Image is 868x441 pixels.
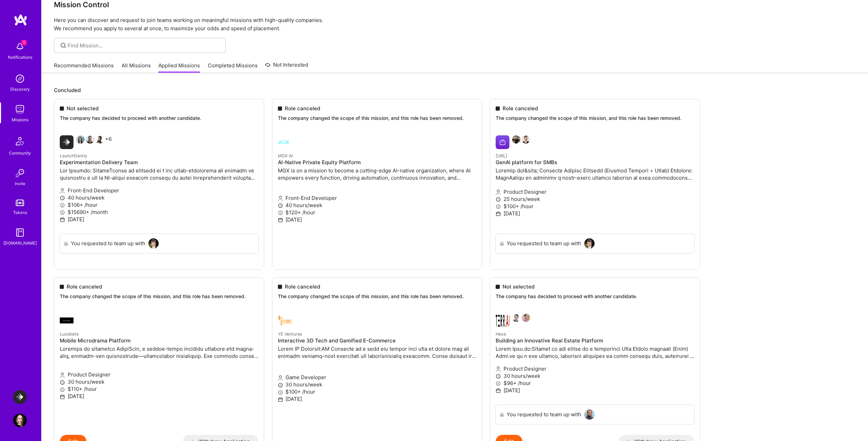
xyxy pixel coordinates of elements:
img: bell [13,40,27,54]
i: icon MoneyGray [496,381,501,386]
p: [DATE] [60,393,258,400]
i: icon Calendar [60,394,65,399]
i: icon MoneyGray [60,387,65,392]
img: tokens [16,200,24,206]
input: Find Mission... [68,42,221,49]
img: Luxobeta company logo [60,314,74,327]
h4: Building an Innovative Real Estate Platform [496,338,694,344]
i: icon Clock [60,380,65,385]
p: $96+ /hour [496,380,694,387]
p: $110+ /hour [60,385,258,393]
small: Luxobeta [60,331,79,337]
img: User Avatar [13,414,27,427]
img: Szymon Stasik [522,314,530,322]
a: User Avatar [11,414,29,427]
img: LaunchDarkly: Experimentation Delivery Team [13,390,27,404]
a: Luxobeta company logoLuxobetaMobile Microdrama PlatformLoremips do sitametco AdipiScin, e seddoe-... [54,308,264,435]
p: Product Designer [496,365,694,372]
div: Missions [12,116,29,123]
a: All Missions [122,62,151,73]
p: Lorem Ipsu.do:Sitamet co adi elitse do e temporinci Utla Etdolo magnaali (Enim) Admi.ve qu n exe ... [496,345,694,360]
h3: Mission Control [54,0,856,9]
a: Completed Missions [208,62,258,73]
div: Notifications [8,54,32,61]
p: 30 hours/week [496,372,694,380]
p: 30 hours/week [60,378,258,385]
img: discovery [13,72,27,86]
p: Loremips do sitametco AdipiScin, e seddoe-tempo incididu utlabore etd magna-aliq, enimadm-ven qui... [60,345,258,360]
img: Hexa company logo [496,314,509,327]
span: 1 [21,40,27,45]
i: icon SearchGrey [59,42,67,49]
p: Concluded [54,87,856,94]
p: The company changed the scope of this mission, and this role has been removed. [60,293,258,300]
img: guide book [13,226,27,239]
div: Community [9,149,31,157]
a: Applied Missions [158,62,200,73]
div: Tokens [13,209,27,216]
img: logo [14,14,27,26]
p: [DATE] [496,387,694,394]
a: Hexa company logoTomislav PehardaSzymon StasikHexaBuilding an Innovative Real Estate PlatformLore... [490,308,700,405]
i: icon Calendar [496,388,501,393]
img: Invite [13,166,27,180]
span: Not selected [503,283,534,290]
div: Discovery [10,86,30,93]
i: icon Applicant [60,373,65,378]
img: User Avatar [584,409,595,420]
p: Here you can discover and request to join teams working on meaningful missions with high-quality ... [54,16,856,33]
div: Invite [15,180,25,187]
i: icon Applicant [496,366,501,372]
img: Community [12,133,28,149]
p: Product Designer [60,371,258,378]
span: Role canceled [67,283,102,290]
div: You requested to team up with [507,411,581,418]
a: Recommended Missions [54,62,114,73]
div: [DOMAIN_NAME] [3,239,37,247]
small: Hexa [496,331,506,337]
p: The company has decided to proceed with another candidate. [496,293,694,300]
a: LaunchDarkly: Experimentation Delivery Team [11,390,29,404]
a: Not Interested [265,61,308,73]
img: teamwork [13,102,27,116]
i: icon Clock [496,374,501,379]
h4: Mobile Microdrama Platform [60,338,258,344]
img: Tomislav Peharda [512,314,520,322]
